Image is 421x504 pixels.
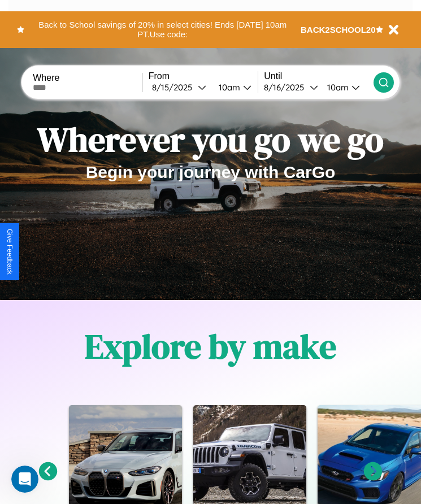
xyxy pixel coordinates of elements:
[210,81,258,93] button: 10am
[318,81,374,93] button: 10am
[152,82,198,93] div: 8 / 15 / 2025
[322,82,351,93] div: 10am
[33,73,142,83] label: Where
[149,81,210,93] button: 8/15/2025
[264,71,374,81] label: Until
[149,71,258,81] label: From
[11,466,38,493] iframe: Intercom live chat
[85,323,336,370] h1: Explore by make
[264,82,310,93] div: 8 / 16 / 2025
[213,82,243,93] div: 10am
[6,229,14,275] div: Give Feedback
[24,17,301,42] button: Back to School savings of 20% in select cities! Ends [DATE] 10am PT.Use code:
[301,25,376,34] b: BACK2SCHOOL20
